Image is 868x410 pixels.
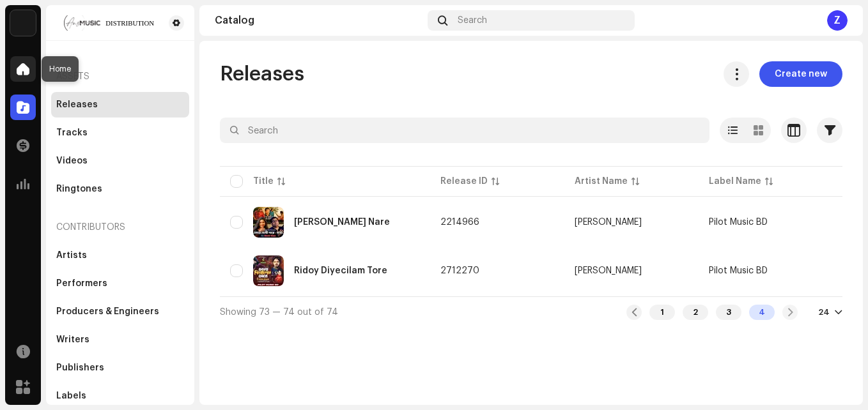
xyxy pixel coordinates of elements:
[51,148,189,174] re-m-nav-item: Videos
[56,100,98,110] div: Releases
[10,10,36,36] img: bb356b9b-6e90-403f-adc8-c282c7c2e227
[220,61,304,87] span: Releases
[56,128,88,138] div: Tracks
[56,15,164,31] img: a077dcaa-7d6e-457a-9477-1dc4457363bf
[649,305,675,320] div: 1
[440,218,479,227] span: 2214966
[458,15,487,26] span: Search
[294,266,387,275] div: Ridoy Diyecilam Tore
[253,255,284,286] img: 378d51ef-395a-4a9a-9e6d-43df01367c2c
[56,250,87,261] div: Artists
[759,61,842,87] button: Create new
[253,207,284,238] img: b6eeefd3-19c9-4de2-ab2a-3c694af8188b
[51,61,189,92] re-a-nav-header: Assets
[56,156,88,166] div: Videos
[827,10,848,31] div: Z
[253,175,274,188] div: Title
[56,307,159,317] div: Producers & Engineers
[220,118,709,143] input: Search
[220,308,338,317] span: Showing 73 — 74 out of 74
[440,175,488,188] div: Release ID
[56,278,107,289] div: Performers
[575,218,642,227] div: [PERSON_NAME]
[575,266,688,275] span: Emon Khan
[51,212,189,243] re-a-nav-header: Contributors
[51,271,189,296] re-m-nav-item: Performers
[56,391,86,401] div: Labels
[709,266,768,275] span: Pilot Music BD
[56,363,104,373] div: Publishers
[575,218,688,227] span: Monir Khan
[51,92,189,118] re-m-nav-item: Releases
[440,266,479,275] span: 2712270
[51,299,189,324] re-m-nav-item: Producers & Engineers
[709,175,761,188] div: Label Name
[575,175,628,188] div: Artist Name
[51,327,189,353] re-m-nav-item: Writers
[575,266,642,275] div: [PERSON_NAME]
[51,176,189,202] re-m-nav-item: Ringtones
[775,61,827,87] span: Create new
[709,218,768,227] span: Pilot Music BD
[51,243,189,268] re-m-nav-item: Artists
[215,15,422,26] div: Catalog
[294,218,390,227] div: Tore Doshi Nare
[51,120,189,146] re-m-nav-item: Tracks
[818,307,830,317] div: 24
[51,355,189,381] re-m-nav-item: Publishers
[56,335,89,345] div: Writers
[716,305,741,320] div: 3
[749,305,775,320] div: 4
[56,184,102,194] div: Ringtones
[51,383,189,409] re-m-nav-item: Labels
[683,305,708,320] div: 2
